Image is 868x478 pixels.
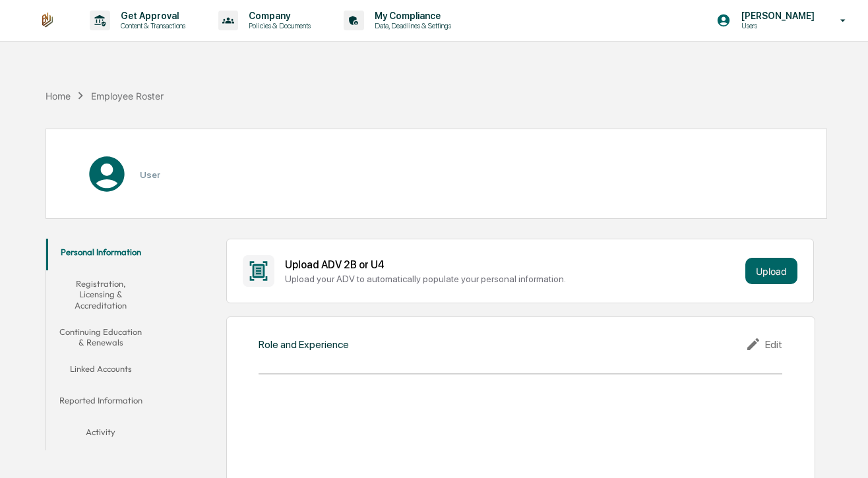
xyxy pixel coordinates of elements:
img: logo [32,5,63,36]
button: Linked Accounts [46,355,155,387]
button: Registration, Licensing & Accreditation [46,270,155,318]
h3: User [140,169,160,180]
button: Upload [745,258,797,284]
button: Activity [46,419,155,450]
p: Get Approval [110,11,192,21]
div: Edit [745,336,782,352]
p: Users [731,21,821,30]
p: My Compliance [364,11,458,21]
div: Home [46,90,71,102]
div: Role and Experience [259,338,349,351]
button: Reported Information [46,387,155,419]
div: Employee Roster [91,90,164,102]
button: Personal Information [46,239,155,270]
button: Continuing Education & Renewals [46,318,155,356]
p: [PERSON_NAME] [731,11,821,21]
div: Upload ADV 2B or U4 [285,258,740,271]
div: Upload your ADV to automatically populate your personal information. [285,274,740,284]
p: Company [238,11,317,21]
p: Content & Transactions [110,21,192,30]
div: secondary tabs example [46,239,155,450]
p: Policies & Documents [238,21,317,30]
p: Data, Deadlines & Settings [364,21,458,30]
